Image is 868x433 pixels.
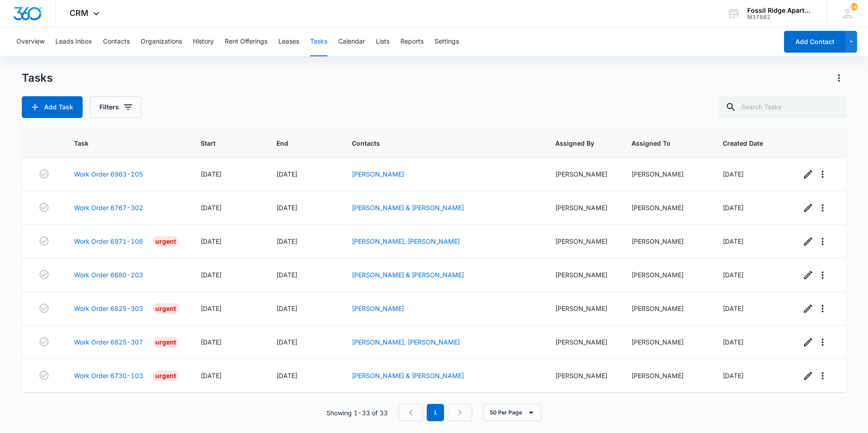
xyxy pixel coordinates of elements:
[153,303,179,314] div: Urgent
[747,14,814,20] div: account id
[352,138,520,148] span: Contacts
[276,204,297,212] span: [DATE]
[55,27,92,56] button: Leads Inbox
[74,337,143,347] a: Work Order 6825-307
[352,204,464,212] a: [PERSON_NAME] & [PERSON_NAME]
[74,304,143,313] a: Work Order 6825-303
[723,305,744,312] span: [DATE]
[723,338,744,346] span: [DATE]
[555,371,610,380] div: [PERSON_NAME]
[555,203,610,212] div: [PERSON_NAME]
[276,170,297,178] span: [DATE]
[555,304,610,313] div: [PERSON_NAME]
[74,236,143,246] a: Work Order 6971-106
[555,138,597,148] span: Assigned By
[723,271,744,279] span: [DATE]
[631,304,701,313] div: [PERSON_NAME]
[74,138,165,148] span: Task
[555,236,610,246] div: [PERSON_NAME]
[555,270,610,280] div: [PERSON_NAME]
[376,27,390,56] button: Lists
[153,337,179,348] div: Urgent
[276,305,297,312] span: [DATE]
[400,27,424,56] button: Reports
[832,71,846,85] button: Actions
[631,138,688,148] span: Assigned To
[631,371,701,380] div: [PERSON_NAME]
[850,3,858,10] div: notifications count
[723,372,744,379] span: [DATE]
[276,338,297,346] span: [DATE]
[352,237,460,245] a: [PERSON_NAME], [PERSON_NAME]
[201,271,222,279] span: [DATE]
[399,404,472,421] nav: Pagination
[631,337,701,347] div: [PERSON_NAME]
[850,3,858,10] span: 143
[201,138,242,148] span: Start
[74,371,143,380] a: Work Order 6730-103
[352,372,464,379] a: [PERSON_NAME] & [PERSON_NAME]
[747,7,814,14] div: account name
[278,27,299,56] button: Leases
[225,27,267,56] button: Rent Offerings
[201,372,222,379] span: [DATE]
[723,237,744,245] span: [DATE]
[22,96,83,118] button: Add Task
[427,404,444,421] em: 1
[22,71,53,85] h1: Tasks
[276,138,317,148] span: End
[718,96,846,118] input: Search Tasks
[631,203,701,212] div: [PERSON_NAME]
[352,170,404,178] a: [PERSON_NAME]
[153,236,179,247] div: Urgent
[201,204,222,212] span: [DATE]
[90,96,141,118] button: Filters
[352,338,460,346] a: [PERSON_NAME], [PERSON_NAME]
[784,31,845,53] button: Add Contact
[631,270,701,280] div: [PERSON_NAME]
[326,408,388,418] p: Showing 1-33 of 33
[631,169,701,179] div: [PERSON_NAME]
[555,337,610,347] div: [PERSON_NAME]
[276,372,297,379] span: [DATE]
[723,170,744,178] span: [DATE]
[69,8,89,18] span: CRM
[74,270,143,280] a: Work Order 6680-203
[276,237,297,245] span: [DATE]
[201,170,222,178] span: [DATE]
[723,138,765,148] span: Created Date
[631,236,701,246] div: [PERSON_NAME]
[352,305,404,312] a: [PERSON_NAME]
[483,404,542,421] button: 50 Per Page
[201,338,222,346] span: [DATE]
[310,27,327,56] button: Tasks
[201,237,222,245] span: [DATE]
[74,169,143,179] a: Work Order 6963-205
[153,370,179,381] div: Urgent
[16,27,44,56] button: Overview
[276,271,297,279] span: [DATE]
[723,204,744,212] span: [DATE]
[352,271,464,279] a: [PERSON_NAME] & [PERSON_NAME]
[103,27,130,56] button: Contacts
[193,27,214,56] button: History
[338,27,365,56] button: Calendar
[74,203,143,212] a: Work Order 6767-302
[201,305,222,312] span: [DATE]
[555,169,610,179] div: [PERSON_NAME]
[141,27,182,56] button: Organizations
[434,27,459,56] button: Settings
